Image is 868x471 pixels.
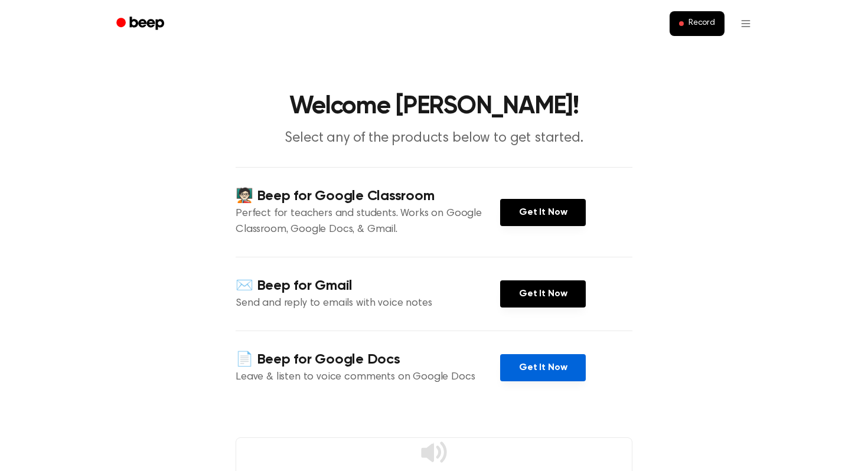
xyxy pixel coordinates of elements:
[132,94,736,119] h1: Welcome [PERSON_NAME]!
[108,12,175,35] a: Beep
[500,280,586,308] a: Get It Now
[236,187,500,206] h4: 🧑🏻‍🏫 Beep for Google Classroom
[207,129,661,148] p: Select any of the products below to get started.
[236,369,500,385] p: Leave & listen to voice comments on Google Docs
[236,206,500,238] p: Perfect for teachers and students. Works on Google Classroom, Google Docs, & Gmail.
[236,296,500,312] p: Send and reply to emails with voice notes
[500,199,586,226] a: Get It Now
[670,11,725,36] button: Record
[688,18,715,29] span: Record
[236,350,500,369] h4: 📄 Beep for Google Docs
[500,354,586,381] a: Get It Now
[236,276,500,296] h4: ✉️ Beep for Gmail
[732,9,760,38] button: Open menu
